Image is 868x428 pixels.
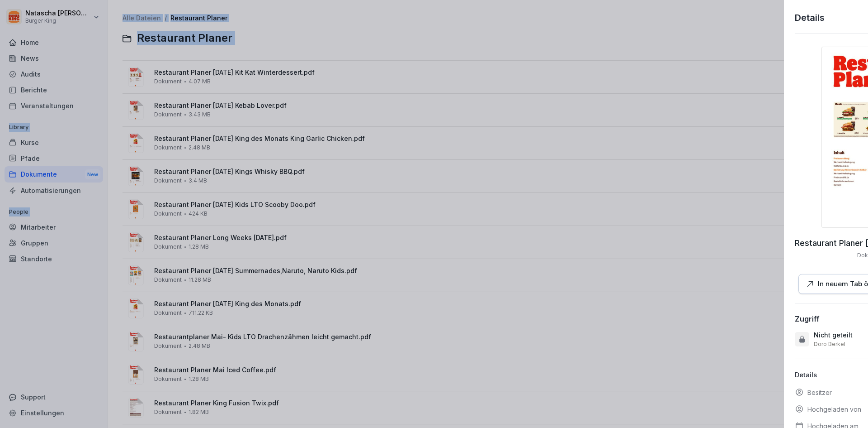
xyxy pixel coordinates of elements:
p: Doro Berkel [814,341,845,348]
p: Details [795,11,825,24]
p: Besitzer [807,388,832,397]
div: Zugriff [795,314,820,323]
p: Nicht geteilt [814,331,853,340]
p: Hochgeladen von [807,404,861,414]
